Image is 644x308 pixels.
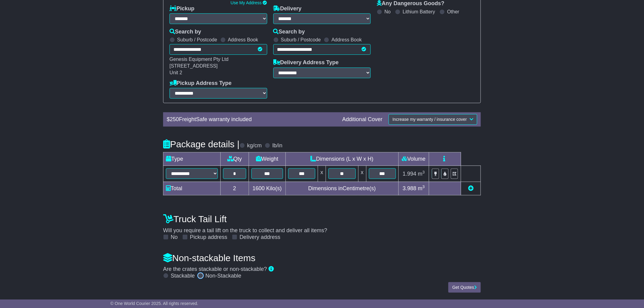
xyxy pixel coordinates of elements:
label: kg/cm [247,142,262,149]
td: Weight [249,152,285,166]
a: Add new item [468,185,474,191]
label: Search by [273,29,305,35]
a: Use My Address [231,0,262,5]
button: Increase my warranty / insurance cover [389,114,477,125]
td: x [358,166,366,182]
label: Address Book [331,37,362,43]
label: Lithium Battery [403,9,435,15]
span: © One World Courier 2025. All rights reserved. [110,301,198,306]
span: 250 [170,116,179,122]
label: Delivery address [240,234,280,241]
label: Delivery [273,5,302,12]
span: Genesis Equipment Pty Ltd [170,57,229,62]
td: Type [163,152,221,166]
span: 3.988 [403,185,416,191]
h4: Truck Tail Lift [163,214,481,224]
div: Additional Cover [339,116,386,123]
label: No [384,9,390,15]
label: Non-Stackable [205,273,241,279]
td: Total [163,182,221,195]
label: No [171,234,178,241]
h4: Package details | [163,139,240,149]
span: [STREET_ADDRESS] [170,63,218,68]
label: Pickup [170,5,194,12]
td: Dimensions in Centimetre(s) [285,182,398,195]
h4: Non-stackable Items [163,253,481,263]
sup: 3 [422,184,425,189]
span: Unit 2 [170,70,182,75]
label: Any Dangerous Goods? [377,0,444,7]
td: Volume [398,152,429,166]
label: Suburb / Postcode [281,37,321,43]
button: Get Quotes [448,282,481,293]
span: Are the crates stackable or non-stackable? [163,266,267,272]
td: Dimensions (L x W x H) [285,152,398,166]
span: 1.994 [403,171,416,177]
div: $ FreightSafe warranty included [164,116,339,123]
td: Qty [220,152,249,166]
label: Search by [170,29,201,35]
sup: 3 [422,170,425,174]
label: lb/in [272,142,282,149]
div: Will you require a tail lift on the truck to collect and deliver all items? [160,211,484,241]
label: Pickup Address Type [170,80,232,87]
label: Suburb / Postcode [177,37,217,43]
td: Kilo(s) [249,182,285,195]
label: Address Book [228,37,258,43]
label: Other [447,9,459,15]
td: x [318,166,326,182]
td: 2 [220,182,249,195]
label: Delivery Address Type [273,59,339,66]
span: Increase my warranty / insurance cover [393,117,467,122]
span: m [418,171,425,177]
label: Stackable [171,273,195,279]
label: Pickup address [190,234,227,241]
span: 1600 [253,185,265,191]
span: m [418,185,425,191]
